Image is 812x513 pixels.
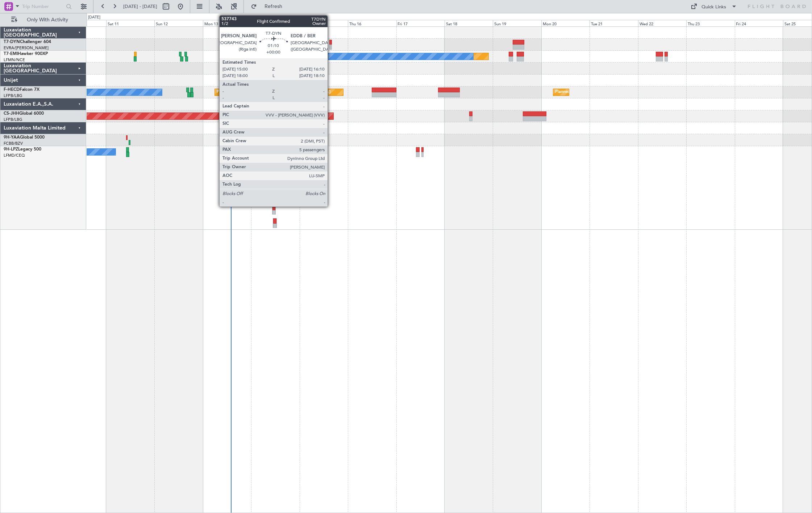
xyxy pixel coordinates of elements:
div: Tue 14 [251,20,299,26]
button: Refresh [247,1,291,12]
div: Fri 24 [735,20,783,26]
a: 9H-YAAGlobal 5000 [4,135,45,140]
span: Only With Activity [19,17,76,22]
span: Refresh [258,4,289,9]
div: Sat 11 [106,20,154,26]
a: 9H-LPZLegacy 500 [4,147,41,152]
div: Wed 15 [300,20,348,26]
div: Planned Maint [GEOGRAPHIC_DATA] ([GEOGRAPHIC_DATA]) [217,87,331,98]
span: F-HECD [4,88,20,92]
button: Only With Activity [8,14,79,26]
div: Thu 23 [686,20,734,26]
a: LFMN/NCE [4,57,25,63]
div: Sat 18 [445,20,493,26]
div: Mon 20 [541,20,590,26]
div: Thu 16 [348,20,396,26]
a: CS-JHHGlobal 6000 [4,111,44,116]
div: No Crew [229,51,246,62]
a: T7-EMIHawker 900XP [4,52,48,56]
div: Wed 22 [638,20,686,26]
span: [DATE] - [DATE] [123,3,157,10]
a: T7-DYNChallenger 604 [4,40,51,44]
a: EVRA/[PERSON_NAME] [4,45,49,51]
div: Tue 21 [590,20,638,26]
a: LFMD/CEQ [4,153,25,158]
a: LFPB/LBG [4,117,22,122]
a: LFPB/LBG [4,93,22,98]
span: T7-EMI [4,52,18,56]
span: 9H-LPZ [4,147,18,152]
button: Quick Links [687,1,741,12]
a: F-HECDFalcon 7X [4,88,39,92]
div: Quick Links [702,4,726,11]
span: 9H-YAA [4,135,20,140]
div: [DATE] [88,14,100,21]
div: Planned Maint [GEOGRAPHIC_DATA] ([GEOGRAPHIC_DATA]) [555,87,669,98]
span: T7-DYN [4,40,20,44]
div: Fri 17 [396,20,445,26]
span: CS-JHH [4,111,19,116]
div: Sun 19 [493,20,541,26]
div: Mon 13 [203,20,251,26]
a: FCBB/BZV [4,141,23,146]
div: Sun 12 [154,20,203,26]
input: Trip Number [22,1,64,12]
